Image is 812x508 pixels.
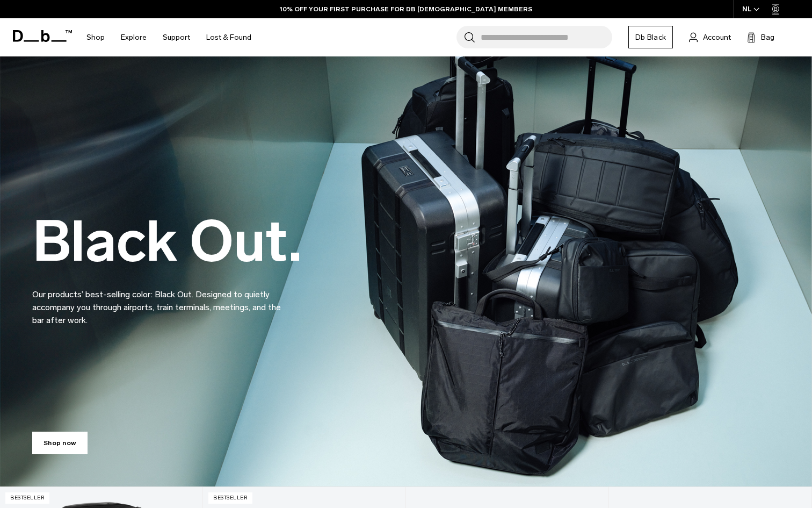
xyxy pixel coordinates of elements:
[86,18,105,56] a: Shop
[747,31,774,44] button: Bag
[206,18,251,56] a: Lost & Found
[78,18,259,56] nav: Main Navigation
[32,275,290,327] p: Our products’ best-selling color: Black Out. Designed to quietly accompany you through airports, ...
[628,26,673,48] a: Db Black
[163,18,190,56] a: Support
[5,492,49,504] p: Bestseller
[703,32,731,43] span: Account
[121,18,147,56] a: Explore
[280,4,532,14] a: 10% OFF YOUR FIRST PURCHASE FOR DB [DEMOGRAPHIC_DATA] MEMBERS
[32,213,302,270] h2: Black Out.
[208,492,252,504] p: Bestseller
[32,432,88,454] a: Shop now
[761,32,774,43] span: Bag
[689,31,731,44] a: Account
